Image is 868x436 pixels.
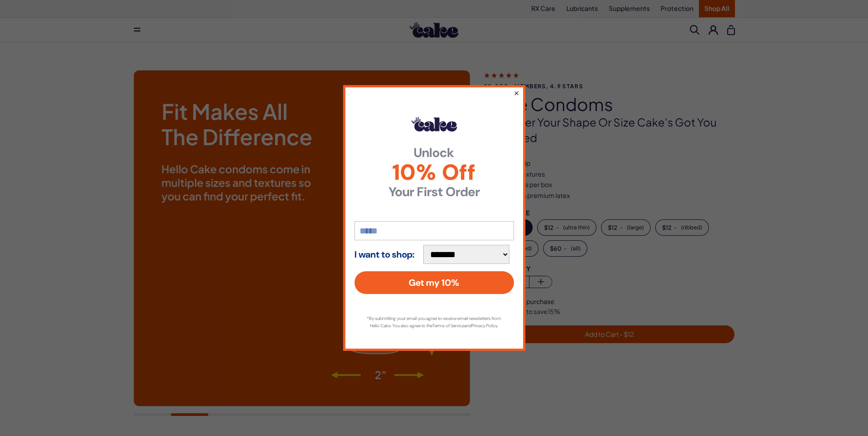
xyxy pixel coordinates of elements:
img: Hello Cake [411,117,457,132]
a: Terms of Service [432,323,464,329]
button: Get my 10% [354,271,514,294]
span: 10% Off [354,162,514,183]
a: Privacy Policy [472,323,497,329]
strong: I want to shop: [354,249,415,259]
button: × [513,87,519,98]
strong: Your First Order [354,186,514,198]
p: *By submitting your email you agree to receive email newsletters from Hello Cake. You also agree ... [364,315,505,330]
strong: Unlock [354,147,514,159]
